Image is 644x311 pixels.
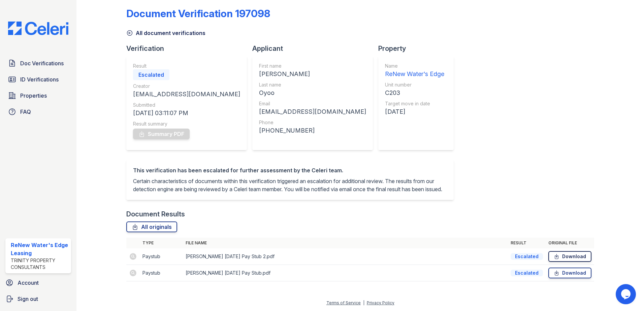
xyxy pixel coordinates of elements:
div: ReNew Water's Edge [385,69,444,79]
div: | [363,300,364,305]
div: Unit number [385,81,444,88]
div: Document Verification 197098 [126,7,270,20]
div: Phone [259,119,366,126]
div: Result [133,63,240,69]
span: Sign out [18,295,38,303]
div: [EMAIL_ADDRESS][DOMAIN_NAME] [259,107,366,116]
div: [DATE] 03:11:07 PM [133,108,240,118]
div: [PHONE_NUMBER] [259,126,366,135]
div: Result summary [133,120,240,127]
a: Properties [5,89,71,102]
div: Applicant [252,44,378,53]
span: ID Verifications [20,75,59,83]
div: Verification [126,44,252,53]
a: Account [3,276,74,289]
div: Creator [133,83,240,90]
div: Document Results [126,209,185,219]
td: [PERSON_NAME] [DATE] Pay Stub.pdf [183,265,508,281]
div: Submitted [133,102,240,108]
div: Escalated [133,69,169,80]
div: C203 [385,88,444,98]
span: Doc Verifications [20,59,64,67]
a: All originals [126,221,177,232]
div: [EMAIL_ADDRESS][DOMAIN_NAME] [133,90,240,99]
td: Paystub [140,248,183,265]
div: Email [259,100,366,107]
div: Escalated [511,270,543,276]
a: Sign out [3,292,74,306]
div: Property [378,44,459,53]
a: Name ReNew Water's Edge [385,63,444,79]
p: Certain characteristics of documents within this verification triggered an escalation for additio... [133,177,447,193]
td: Paystub [140,265,183,281]
a: Privacy Policy [367,300,394,305]
div: Oyoo [259,88,366,98]
a: All document verifications [126,29,205,37]
th: File name [183,238,508,248]
div: [DATE] [385,107,444,116]
div: Escalated [511,253,543,260]
div: Name [385,63,444,69]
img: CE_Logo_Blue-a8612792a0a2168367f1c8372b55b34899dd931a85d93a1a3d3e32e68fde9ad4.png [3,22,74,35]
a: Doc Verifications [5,57,71,70]
a: Terms of Service [326,300,361,305]
div: ReNew Water's Edge Leasing [11,241,68,257]
span: FAQ [20,108,31,116]
div: Last name [259,81,366,88]
a: Download [548,268,591,278]
div: [PERSON_NAME] [259,69,366,79]
th: Type [140,238,183,248]
span: Properties [20,92,47,100]
iframe: chat widget [616,284,637,304]
div: First name [259,63,366,69]
div: Target move in date [385,100,444,107]
th: Result [508,238,546,248]
div: This verification has been escalated for further assessment by the Celeri team. [133,166,447,174]
td: [PERSON_NAME] [DATE] Pay Stub 2.pdf [183,248,508,265]
span: Account [18,279,39,287]
a: Download [548,251,591,262]
th: Original file [546,238,594,248]
div: Trinity Property Consultants [11,257,68,271]
a: ID Verifications [5,73,71,86]
a: FAQ [5,105,71,118]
